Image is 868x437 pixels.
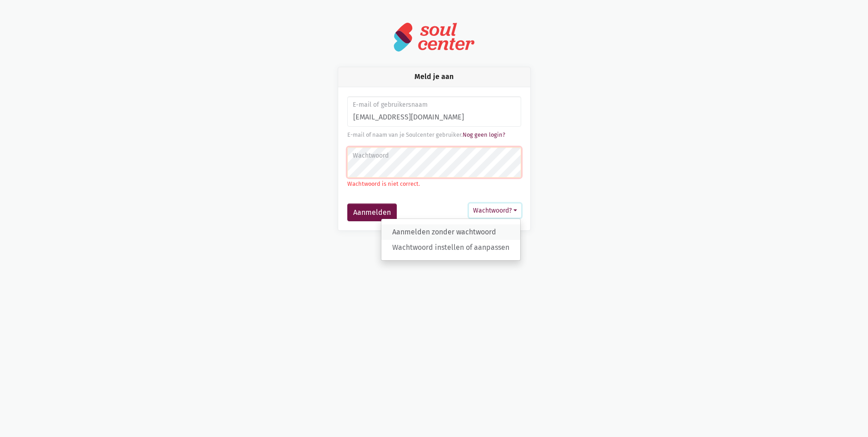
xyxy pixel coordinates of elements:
[469,204,521,218] button: Wachtwoord?
[353,151,515,161] label: Wachtwoord
[381,239,520,255] a: Wachtwoord instellen of aanpassen
[347,130,521,139] div: E-mail of naam van je Soulcenter gebruiker.
[381,224,520,240] a: Aanmelden zonder wachtwoord
[463,131,505,138] a: Nog geen login?
[338,67,530,87] div: Meld je aan
[381,218,521,261] div: Wachtwoord?
[347,204,397,222] button: Aanmelden
[393,22,475,52] img: logo-soulcenter-full.svg
[347,179,521,189] p: Wachtwoord is niet correct.
[347,96,521,222] form: Aanmelden
[353,100,515,110] label: E-mail of gebruikersnaam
